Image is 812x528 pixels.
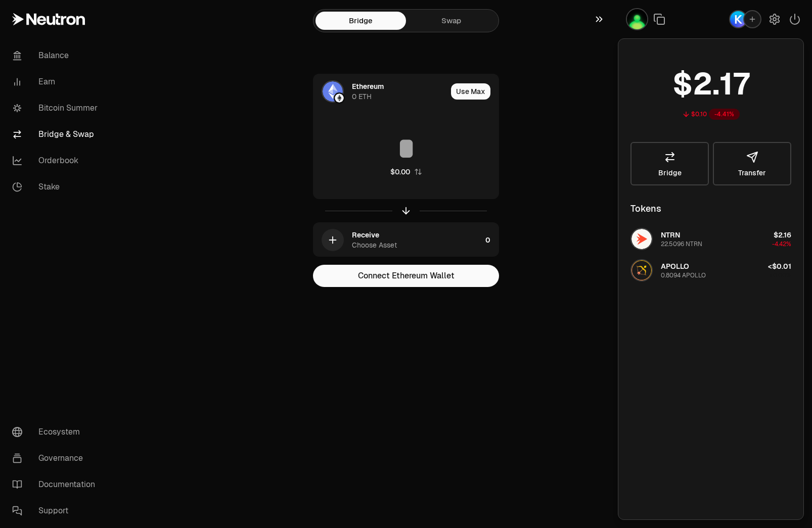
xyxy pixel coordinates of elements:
a: Documentation [4,471,109,498]
button: $0.00 [390,167,422,177]
img: Invest [627,9,647,29]
div: Ethereum [352,81,384,91]
div: ETH LogoEthereum LogoEthereum0 ETH [313,74,447,109]
div: Tokens [630,202,661,216]
a: Swap [406,12,497,30]
img: APOLLO Logo [631,260,652,280]
div: 0.8094 APOLLO [661,271,706,279]
span: <$0.01 [768,262,791,271]
div: Receive [352,230,379,240]
span: -4.42% [772,240,791,248]
button: ReceiveChoose Asset0 [313,223,499,257]
a: Bridge & Swap [4,121,109,148]
div: 0 [485,223,499,257]
img: ETH Logo [323,81,343,102]
div: $0.00 [390,167,410,177]
a: Earn [4,69,109,95]
button: Invest [626,8,648,30]
button: Use Max [451,83,490,100]
div: 0 ETH [352,91,372,102]
a: Support [4,498,109,524]
a: Ecosystem [4,419,109,445]
a: Governance [4,445,109,471]
span: Bridge [658,169,682,176]
span: NTRN [661,230,680,239]
img: Keplr [730,11,746,27]
button: Keplr [729,10,761,28]
a: Bridge [630,142,709,185]
a: Stake [4,174,109,200]
button: APOLLO LogoAPOLLO0.8094 APOLLO<$0.01+0.00% [624,255,797,285]
div: -4.41% [709,109,740,120]
button: NTRN LogoNTRN22.5096 NTRN$2.16-4.42% [624,224,797,254]
div: ReceiveChoose Asset [313,223,481,257]
button: Connect Ethereum Wallet [313,265,499,287]
button: Transfer [713,142,791,185]
span: $2.16 [774,230,791,239]
a: Bridge [315,12,406,30]
div: Choose Asset [352,240,397,250]
img: Ethereum Logo [335,93,344,103]
img: NTRN Logo [631,229,652,249]
span: Transfer [738,169,766,176]
a: Orderbook [4,148,109,174]
span: APOLLO [661,262,689,271]
div: $0.10 [691,110,707,118]
a: Balance [4,42,109,69]
a: Bitcoin Summer [4,95,109,121]
span: +0.00% [770,271,791,279]
div: 22.5096 NTRN [661,240,702,248]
